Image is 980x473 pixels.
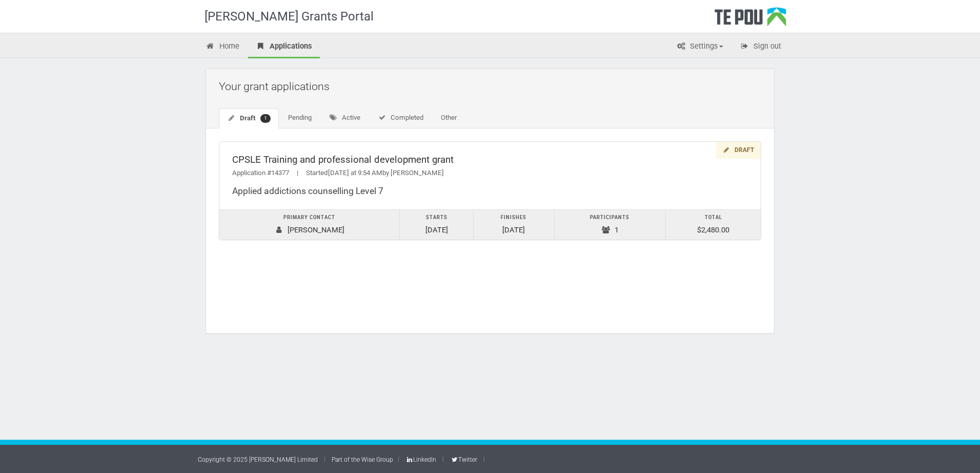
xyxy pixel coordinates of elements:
td: 1 [554,209,665,240]
div: CPSLE Training and professional development grant [232,155,748,165]
a: Draft [219,109,279,128]
div: Total [671,212,756,223]
div: Draft [716,142,761,159]
span: | [289,169,306,177]
span: 1 [260,114,271,123]
h2: Your grant applications [219,74,766,98]
a: Home [198,36,247,58]
div: Finishes [479,212,549,223]
a: Part of the Wise Group [332,456,393,463]
a: Copyright © 2025 [PERSON_NAME] Limited [198,456,318,463]
div: Te Pou Logo [714,7,786,33]
a: Pending [280,109,320,128]
a: Applications [248,36,320,58]
div: Starts [405,212,468,223]
div: Participants [560,212,660,223]
td: [DATE] [399,209,473,240]
div: Application #14377 Started by [PERSON_NAME] [232,168,748,179]
a: Sign out [732,36,789,58]
td: $2,480.00 [666,209,761,240]
a: Twitter [450,456,477,463]
a: Settings [668,36,731,58]
a: Active [321,109,369,128]
div: Applied addictions counselling Level 7 [232,186,748,197]
td: [PERSON_NAME] [219,209,399,240]
a: Other [433,109,465,128]
div: Primary contact [224,212,394,223]
span: [DATE] at 9:54 AM [328,169,382,177]
td: [DATE] [474,209,555,240]
a: Completed [370,109,432,128]
a: LinkedIn [405,456,436,463]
